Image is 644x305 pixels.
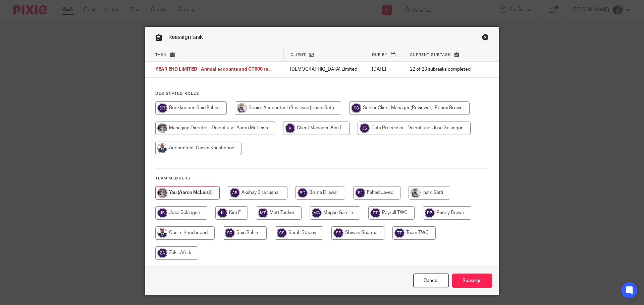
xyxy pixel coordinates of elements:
p: [DEMOGRAPHIC_DATA] Limited [290,66,359,73]
a: Close this dialog window [413,274,449,288]
span: YEAR END LIMITED - Annual accounts and CT600 re... [155,67,271,72]
span: Current subtask [410,53,451,57]
span: Client [290,53,306,57]
td: 22 of 23 subtasks completed [403,62,478,78]
span: Reassign task [168,34,203,40]
h4: Team members [155,176,489,181]
a: Close this dialog window [482,34,489,43]
span: Task [155,53,167,57]
span: Due by [372,53,387,57]
h4: Designated Roles [155,91,489,96]
p: [DATE] [372,66,396,73]
input: Reassign [452,274,492,288]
